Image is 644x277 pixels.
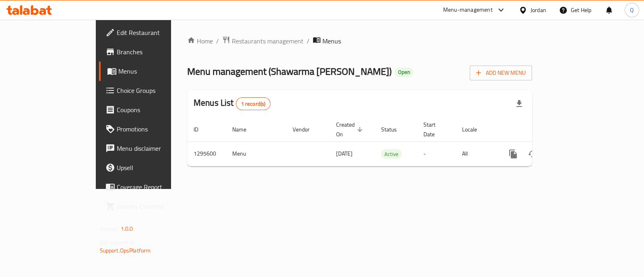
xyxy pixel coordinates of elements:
[423,120,446,139] span: Start Date
[510,94,529,113] div: Export file
[530,6,546,14] div: Jordan
[117,28,197,37] span: Edit Restaurant
[99,119,203,139] a: Promotions
[395,69,413,76] span: Open
[194,125,209,134] span: ID
[497,117,587,142] th: Actions
[232,36,303,46] span: Restaurants management
[236,97,271,110] div: Total records count
[117,105,197,115] span: Coupons
[99,81,203,100] a: Choice Groups
[99,139,203,158] a: Menu disclaimer
[381,125,407,134] span: Status
[336,148,353,159] span: [DATE]
[216,36,219,46] li: /
[232,125,257,134] span: Name
[118,66,197,76] span: Menus
[462,125,487,134] span: Locale
[630,6,634,14] span: Q
[117,124,197,134] span: Promotions
[381,150,402,159] span: Active
[417,142,456,166] td: -
[226,142,286,166] td: Menu
[100,245,151,256] a: Support.OpsPlatform
[187,117,587,166] table: enhanced table
[523,144,542,164] button: Change Status
[187,62,392,80] span: Menu management ( Shawarma [PERSON_NAME] )
[117,182,197,192] span: Coverage Report
[504,144,523,164] button: more
[236,100,270,108] span: 1 record(s)
[194,97,270,110] h2: Menus List
[99,177,203,197] a: Coverage Report
[222,36,303,46] a: Restaurants management
[322,36,341,46] span: Menus
[121,224,133,234] span: 1.0.0
[99,197,203,216] a: Grocery Checklist
[117,47,197,57] span: Branches
[99,23,203,42] a: Edit Restaurant
[100,224,120,234] span: Version:
[187,142,226,166] td: 1295600
[117,144,197,153] span: Menu disclaimer
[395,68,413,77] div: Open
[187,36,532,46] nav: breadcrumb
[293,125,320,134] span: Vendor
[456,142,497,166] td: All
[443,5,493,15] div: Menu-management
[117,163,197,172] span: Upsell
[99,62,203,81] a: Menus
[99,42,203,62] a: Branches
[100,237,137,248] span: Get support on:
[476,68,526,78] span: Add New Menu
[99,158,203,177] a: Upsell
[381,149,402,159] div: Active
[336,120,365,139] span: Created On
[117,86,197,95] span: Choice Groups
[470,66,532,80] button: Add New Menu
[99,100,203,119] a: Coupons
[307,36,310,46] li: /
[117,201,197,211] span: Grocery Checklist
